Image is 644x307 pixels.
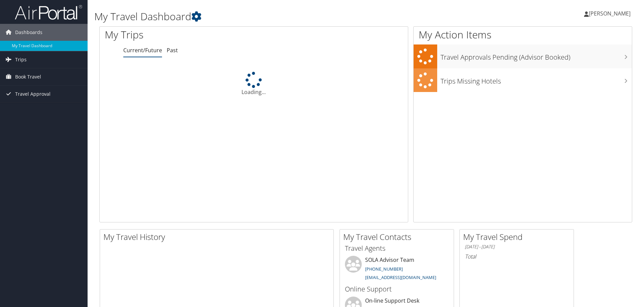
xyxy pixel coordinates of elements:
[105,28,275,42] h1: My Trips
[123,47,162,54] a: Current/Future
[15,51,27,68] span: Trips
[441,49,632,62] h3: Travel Approvals Pending (Advisor Booked)
[94,9,456,24] h1: My Travel Dashboard
[584,3,637,24] a: [PERSON_NAME]
[463,231,574,243] h2: My Travel Spend
[365,274,436,280] a: [EMAIL_ADDRESS][DOMAIN_NAME]
[167,47,178,54] a: Past
[414,28,632,42] h1: My Action Items
[465,253,569,260] h6: Total
[414,44,632,68] a: Travel Approvals Pending (Advisor Booked)
[342,256,452,283] li: SOLA Advisor Team
[15,4,82,20] img: airportal-logo.png
[345,244,449,253] h3: Travel Agents
[15,68,41,85] span: Book Travel
[343,231,454,243] h2: My Travel Contacts
[365,266,403,272] a: [PHONE_NUMBER]
[345,284,449,294] h3: Online Support
[414,68,632,92] a: Trips Missing Hotels
[589,10,631,17] span: [PERSON_NAME]
[441,73,632,86] h3: Trips Missing Hotels
[100,72,408,96] div: Loading...
[15,24,42,41] span: Dashboards
[465,244,569,250] h6: [DATE] - [DATE]
[15,86,51,102] span: Travel Approval
[103,231,333,243] h2: My Travel History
